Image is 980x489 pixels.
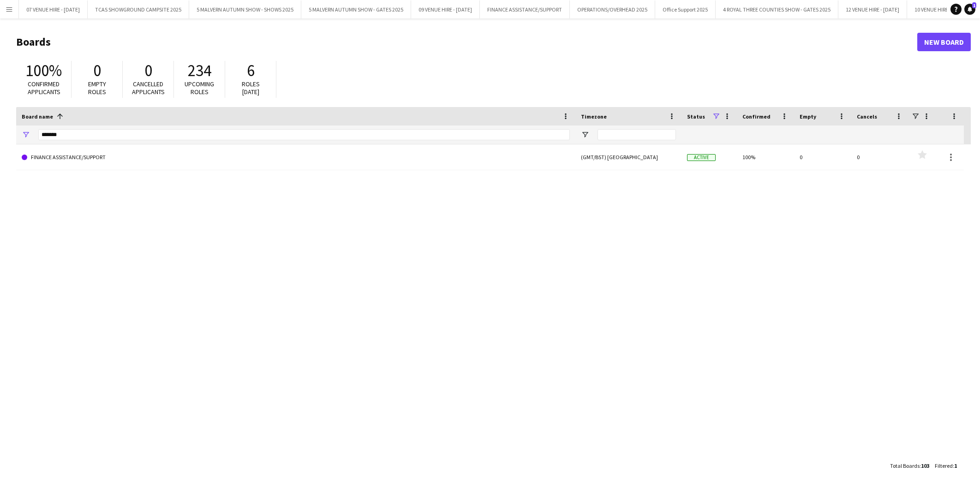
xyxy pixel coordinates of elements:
[19,0,88,18] button: 07 VENUE HIRE - [DATE]
[716,0,838,18] button: 4 ROYAL THREE COUNTIES SHOW - GATES 2025
[851,144,908,170] div: 0
[687,113,705,120] span: Status
[800,113,816,120] span: Empty
[22,113,53,120] span: Board name
[188,60,211,81] span: 234
[189,0,301,18] button: 5 MALVERN AUTUMN SHOW - SHOWS 2025
[581,113,607,120] span: Timezone
[917,33,971,51] a: New Board
[38,129,570,140] input: Board name Filter Input
[742,113,771,120] span: Confirmed
[907,0,976,18] button: 10 VENUE HIRE - [DATE]
[411,0,480,18] button: 09 VENUE HIRE - [DATE]
[25,60,62,81] span: 100%
[954,462,957,469] span: 1
[890,462,920,469] span: Total Boards
[687,154,716,161] span: Active
[890,457,929,475] div: :
[570,0,655,18] button: OPERATIONS/OVERHEAD 2025
[655,0,716,18] button: Office Support 2025
[242,80,260,96] span: Roles [DATE]
[575,144,681,170] div: (GMT/BST) [GEOGRAPHIC_DATA]
[93,60,101,81] span: 0
[28,80,60,96] span: Confirmed applicants
[857,113,877,120] span: Cancels
[247,60,255,81] span: 6
[794,144,851,170] div: 0
[935,462,953,469] span: Filtered
[16,35,917,49] h1: Boards
[301,0,411,18] button: 5 MALVERN AUTUMN SHOW - GATES 2025
[22,131,30,139] button: Open Filter Menu
[598,129,676,140] input: Timezone Filter Input
[972,2,976,8] span: 1
[581,131,589,139] button: Open Filter Menu
[144,60,152,81] span: 0
[838,0,907,18] button: 12 VENUE HIRE - [DATE]
[737,144,794,170] div: 100%
[22,144,570,170] a: FINANCE ASSISTANCE/SUPPORT
[935,457,957,475] div: :
[964,4,975,15] a: 1
[480,0,570,18] button: FINANCE ASSISTANCE/SUPPORT
[132,80,165,96] span: Cancelled applicants
[88,0,189,18] button: TCAS SHOWGROUND CAMPSITE 2025
[88,80,106,96] span: Empty roles
[921,462,929,469] span: 103
[185,80,214,96] span: Upcoming roles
